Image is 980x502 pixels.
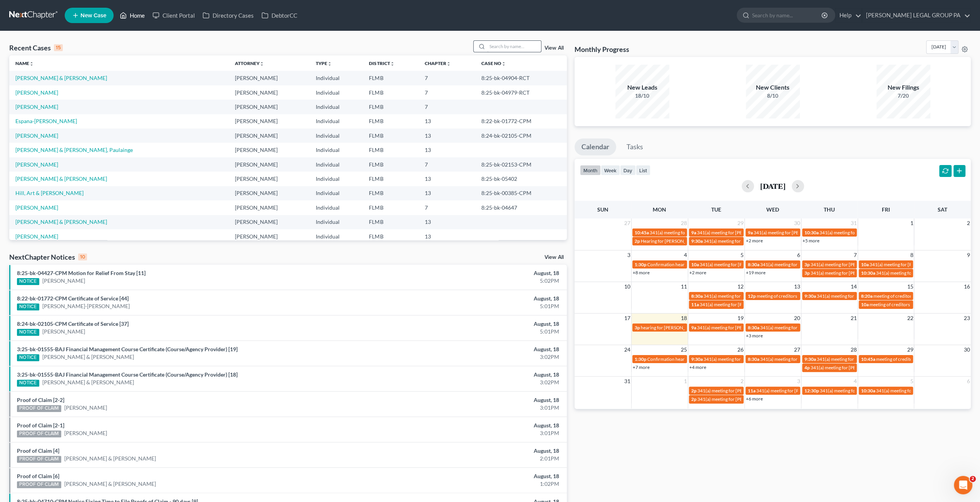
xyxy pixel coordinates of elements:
span: Wed [766,206,779,213]
div: 2:01PM [384,455,559,462]
td: Individual [310,215,363,229]
span: 10 [623,282,631,291]
td: FLMB [363,215,418,229]
span: 8:30a [691,293,703,299]
a: +4 more [689,364,706,370]
span: 341(a) meeting for [PERSON_NAME] [876,388,950,394]
span: meeting of creditors for [PERSON_NAME] [876,356,960,362]
a: Proof of Claim [2-1] [17,422,64,429]
td: [PERSON_NAME] [229,200,310,215]
a: [PERSON_NAME] [15,103,58,110]
span: 8:30a [748,262,759,267]
td: Individual [310,172,363,186]
a: Client Portal [149,8,199,22]
a: Calendar [575,138,616,155]
button: month [580,165,601,175]
td: FLMB [363,200,418,215]
a: Proof of Claim [4] [17,447,59,454]
td: FLMB [363,229,418,243]
a: [PERSON_NAME] [42,277,85,285]
td: Individual [310,100,363,114]
a: [PERSON_NAME] [15,132,58,139]
span: Hearing for [PERSON_NAME] [641,238,701,244]
td: 13 [419,186,475,200]
span: 3p [804,262,810,267]
a: [PERSON_NAME] & [PERSON_NAME] [15,75,107,81]
td: Individual [310,200,363,215]
span: 8:30a [748,356,759,362]
span: 3p [804,270,810,276]
a: [PERSON_NAME] LEGAL GROUP PA [862,8,970,22]
td: FLMB [363,71,418,85]
span: 341(a) meeting for [PERSON_NAME] [869,262,944,267]
td: FLMB [363,143,418,157]
a: +8 more [633,270,650,275]
span: Sat [938,206,947,213]
a: [PERSON_NAME] [42,328,85,335]
a: 8:24-bk-02105-CPM Certificate of Service [37] [17,320,129,327]
div: August, 18 [384,396,559,404]
i: unfold_more [390,62,394,66]
span: 19 [737,314,744,323]
td: [PERSON_NAME] [229,157,310,172]
a: DebtorCC [258,8,301,22]
span: 341(a) meeting for [PERSON_NAME] & [PERSON_NAME] [697,388,812,394]
span: 10:30a [861,388,875,394]
a: Home [116,8,149,22]
div: Recent Cases [9,43,63,52]
span: 12:30p [804,388,819,394]
a: Nameunfold_more [15,60,34,66]
a: [PERSON_NAME] & [PERSON_NAME] [64,455,156,462]
div: NOTICE [17,354,39,361]
td: [PERSON_NAME] [229,143,310,157]
button: week [601,165,620,175]
a: Chapterunfold_more [425,60,451,66]
td: 8:22-bk-01772-CPM [475,114,567,128]
span: 6 [796,250,801,260]
td: FLMB [363,85,418,100]
span: 5 [909,377,914,386]
span: 4p [804,365,810,370]
td: Individual [310,157,363,172]
i: unfold_more [327,62,332,66]
span: 21 [850,314,858,323]
span: 4 [853,377,858,386]
a: 3:25-bk-01555-BAJ Financial Management Course Certificate (Course/Agency Provider) [18] [17,371,238,378]
td: Individual [310,186,363,200]
td: Individual [310,143,363,157]
div: 1:02PM [384,480,559,488]
span: 13 [793,282,801,291]
div: PROOF OF CLAIM [17,456,61,463]
td: 8:25-bk-02153-CPM [475,157,567,172]
span: 3 [627,250,631,260]
span: 12p [748,293,756,299]
span: 17 [623,314,631,323]
span: 25 [680,345,688,354]
div: 3:01PM [384,404,559,412]
span: meeting of creditors for [PERSON_NAME] [873,293,958,299]
span: 3p [635,325,640,330]
a: [PERSON_NAME] [15,204,58,211]
a: [PERSON_NAME] [15,89,58,96]
span: 11 [680,282,688,291]
span: 341(a) meeting for [PERSON_NAME] [704,238,778,244]
a: 8:22-bk-01772-CPM Certificate of Service [44] [17,295,129,302]
span: 341(a) meeting for [PERSON_NAME] [817,356,891,362]
span: 1:30p [635,262,647,267]
a: [PERSON_NAME] [15,161,58,168]
td: FLMB [363,172,418,186]
span: 23 [963,314,971,323]
div: August, 18 [384,422,559,429]
a: Hill, Art & [PERSON_NAME] [15,190,84,196]
a: Districtunfold_more [369,60,394,66]
td: 13 [419,215,475,229]
span: 1:30p [635,356,647,362]
span: 31 [623,377,631,386]
input: Search by name... [752,8,823,22]
a: [PERSON_NAME] & [PERSON_NAME], Paulainge [15,147,133,153]
a: +2 more [689,270,706,275]
span: 341(a) meeting for [PERSON_NAME] [700,302,774,307]
span: 29 [906,345,914,354]
span: 7 [853,250,858,260]
span: 341(a) meeting for [PERSON_NAME] [754,230,828,235]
